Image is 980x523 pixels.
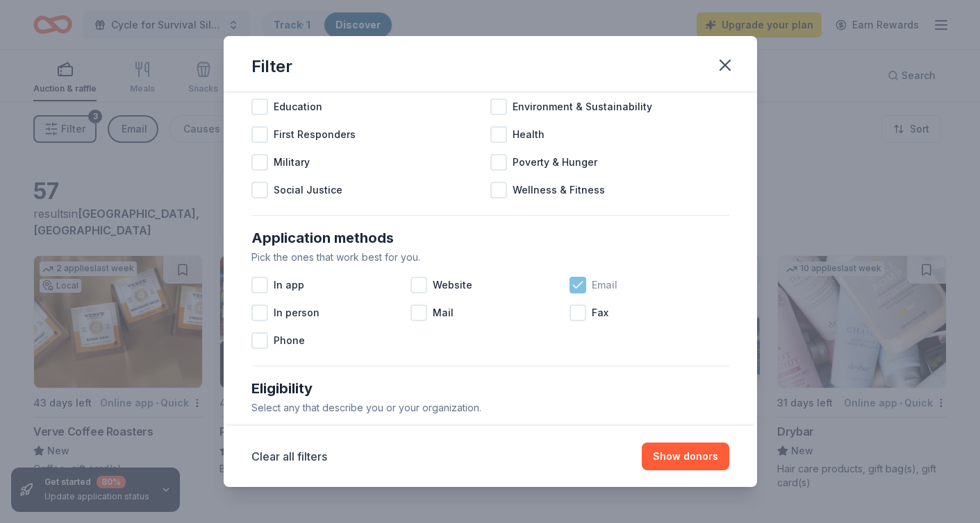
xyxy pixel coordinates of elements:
button: Show donors [642,443,729,470]
span: Phone [274,332,305,349]
span: In app [274,277,304,293]
div: Pick the ones that work best for you. [251,249,729,266]
button: Clear all filters [251,448,327,465]
span: Wellness & Fitness [513,182,605,198]
span: Email [592,277,617,293]
span: Education [274,98,322,115]
span: Mail [433,305,454,321]
div: Eligibility [251,377,729,400]
span: First Responders [274,126,356,143]
span: Health [513,126,545,143]
span: Military [274,154,310,171]
span: Fax [592,305,608,321]
span: In person [274,305,319,321]
div: Select any that describe you or your organization. [251,400,729,416]
span: Environment & Sustainability [513,98,652,115]
span: Social Justice [274,182,342,198]
span: Website [433,277,472,293]
span: Poverty & Hunger [513,154,597,171]
div: Filter [251,55,292,78]
div: Application methods [251,227,729,249]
